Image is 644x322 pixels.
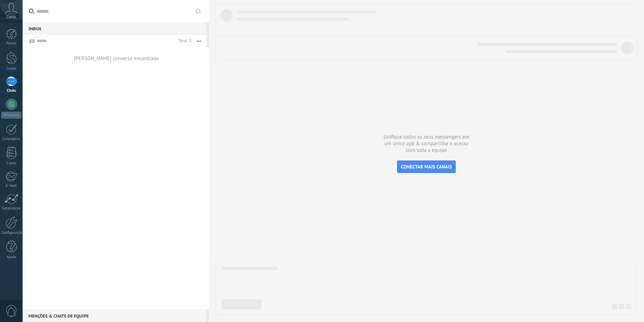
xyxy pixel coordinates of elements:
[1,255,22,259] div: Ajuda
[397,160,456,173] button: CONECTAR MAIS CANAIS
[74,55,159,62] div: [PERSON_NAME] conversa encontrada
[23,22,206,35] div: Inbox
[1,206,22,211] div: Estatísticas
[7,15,16,19] span: Conta
[401,164,452,170] span: CONECTAR MAIS CANAIS
[1,89,22,93] div: Chats
[1,231,22,235] div: Configurações
[1,137,22,141] div: Calendário
[176,38,191,44] div: Total: 0
[1,112,21,118] div: WhatsApp
[1,184,22,188] div: E-mail
[1,161,22,166] div: Listas
[1,66,22,71] div: Leads
[23,309,206,322] div: Menções & Chats de equipe
[1,41,22,46] div: Painel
